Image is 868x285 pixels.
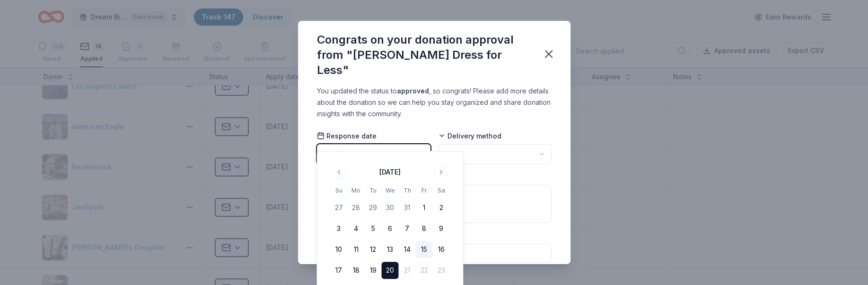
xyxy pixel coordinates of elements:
[398,185,415,195] th: Thursday
[364,262,381,279] button: 19
[381,220,398,237] button: 6
[330,220,347,237] button: 3
[434,165,447,179] button: Go to next month
[347,185,364,195] th: Monday
[381,185,398,195] th: Wednesday
[432,241,449,258] button: 16
[415,220,432,237] button: 8
[347,199,364,216] button: 28
[438,131,501,141] span: Delivery method
[398,220,415,237] button: 7
[398,199,415,216] button: 31
[364,220,381,237] button: 5
[330,185,347,195] th: Sunday
[364,241,381,258] button: 12
[432,185,449,195] th: Saturday
[347,262,364,279] button: 18
[330,199,347,216] button: 27
[381,262,398,279] button: 20
[381,241,398,258] button: 13
[432,199,449,216] button: 2
[432,220,449,237] button: 9
[397,87,429,95] b: approved
[364,199,381,216] button: 29
[317,85,552,120] div: You updated the status to , so congrats! Please add more details about the donation so we can hel...
[332,165,345,179] button: Go to previous month
[323,148,345,160] div: [DATE]
[330,241,347,258] button: 10
[317,32,531,78] div: Congrats on your donation approval from "[PERSON_NAME] Dress for Less"
[317,144,430,164] button: [DATE][DATE]
[381,199,398,216] button: 30
[415,241,432,258] button: 15
[330,262,347,279] button: 17
[347,241,364,258] button: 11
[379,166,401,178] div: [DATE]
[317,131,377,141] span: Response date
[415,185,432,195] th: Friday
[364,185,381,195] th: Tuesday
[347,220,364,237] button: 4
[398,241,415,258] button: 14
[415,199,432,216] button: 1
